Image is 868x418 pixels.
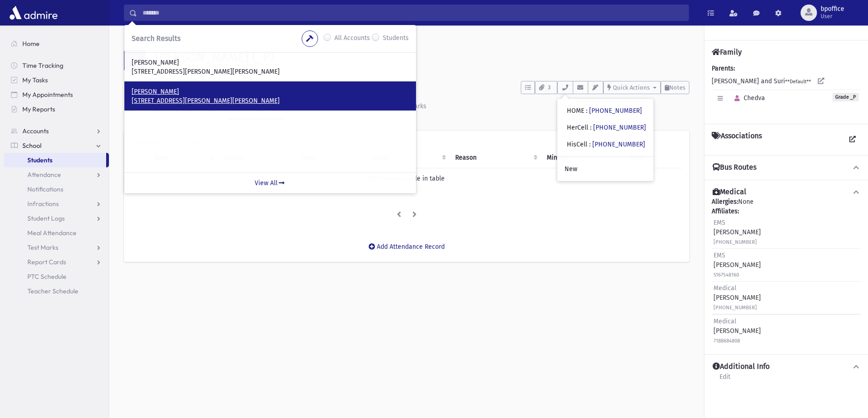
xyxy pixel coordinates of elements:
nav: breadcrumb [124,36,157,50]
button: Medical [712,187,861,197]
span: : [589,141,591,148]
span: 3 [545,84,553,92]
div: [PERSON_NAME] and Suri [712,64,861,116]
a: Time Tracking [4,58,109,73]
span: Notes [669,84,685,91]
img: AdmirePro [7,4,60,22]
h4: Medical [713,187,746,197]
span: : [586,107,587,115]
a: Edit [719,372,731,388]
h4: Additional Info [713,362,770,372]
span: My Tasks [22,76,48,84]
p: [STREET_ADDRESS][PERSON_NAME][PERSON_NAME] [132,96,409,106]
a: Report Cards [4,255,109,269]
span: Attendance [27,171,61,179]
div: [PERSON_NAME] [714,218,761,247]
p: [PERSON_NAME] [132,87,409,96]
span: EMS [714,252,725,259]
div: HOME [567,106,642,116]
span: Medical [714,284,736,292]
b: Parents: [712,65,735,72]
a: Home [4,36,109,51]
button: Bus Routes [712,163,861,172]
a: Notifications [4,182,109,196]
span: Medical [714,317,736,325]
span: My Appointments [22,91,73,99]
a: School [4,138,109,153]
span: School [22,141,41,150]
a: Teacher Schedule [4,284,109,298]
h4: Family [712,48,742,56]
span: Report Cards [27,258,66,266]
a: PTC Schedule [4,269,109,284]
a: My Appointments [4,87,109,102]
th: Minutes [541,147,625,168]
span: Notifications [27,185,63,193]
a: [PERSON_NAME] [STREET_ADDRESS][PERSON_NAME][PERSON_NAME] [132,87,409,105]
p: [PERSON_NAME] [132,58,409,67]
small: [PHONE_NUMBER] [714,239,757,245]
div: [PERSON_NAME] [714,283,761,312]
span: Students [27,156,52,164]
div: HisCell [567,140,645,149]
span: My Reports [22,105,55,113]
h4: Associations [712,131,762,148]
button: 3 [535,81,557,94]
b: Affiliates: [712,207,739,215]
div: G [124,50,146,71]
a: Infractions [4,196,109,211]
a: Student Logs [4,211,109,226]
small: 5167548160 [714,272,739,278]
a: My Reports [4,102,109,116]
input: Search [137,5,688,21]
span: Quick Actions [613,84,650,91]
a: [PHONE_NUMBER] [593,124,646,131]
div: [PERSON_NAME] [714,317,761,345]
button: Additional Info [712,362,861,372]
a: View all Associations [844,131,861,148]
span: EMS [714,219,725,227]
span: Infractions [27,200,59,208]
span: Teacher Schedule [27,287,78,295]
p: [STREET_ADDRESS][PERSON_NAME][PERSON_NAME] [132,67,409,76]
span: Grade _P [832,93,859,101]
span: Chedva [730,94,765,102]
a: Students [124,37,157,45]
span: Search Results [132,34,180,43]
div: Marks [407,102,426,110]
span: Test Marks [27,243,58,252]
a: [PHONE_NUMBER] [589,107,642,115]
small: 7188684808 [714,338,740,344]
span: Meal Attendance [27,229,77,237]
b: Allergies: [712,198,738,206]
small: [PHONE_NUMBER] [714,305,757,311]
button: Notes [661,81,689,94]
div: HerCell [567,123,646,132]
a: [PERSON_NAME] [STREET_ADDRESS][PERSON_NAME][PERSON_NAME] [132,58,409,76]
a: New [557,161,653,177]
a: Test Marks [4,240,109,255]
span: : [590,124,591,131]
a: [PHONE_NUMBER] [592,141,645,148]
span: PTC Schedule [27,272,67,281]
button: Add Attendance Record [363,238,451,255]
a: Activity [124,94,168,120]
h6: 606 [PERSON_NAME] Pl Valley Stream [155,69,689,77]
a: Students [4,153,106,167]
h4: Bus Routes [713,163,756,172]
span: User [821,13,844,20]
div: [PERSON_NAME] [714,251,761,279]
span: Student Logs [27,214,65,222]
span: Accounts [22,127,49,135]
span: bpoffice [821,5,844,13]
a: Attendance [4,167,109,182]
button: Quick Actions [603,81,661,94]
a: View All [124,172,416,193]
a: My Tasks [4,73,109,87]
a: Meal Attendance [4,226,109,240]
span: Time Tracking [22,61,63,70]
div: None [712,197,861,347]
span: Home [22,40,40,48]
h1: [PERSON_NAME] (_P) [155,50,689,65]
th: Reason: activate to sort column ascending [450,147,541,168]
